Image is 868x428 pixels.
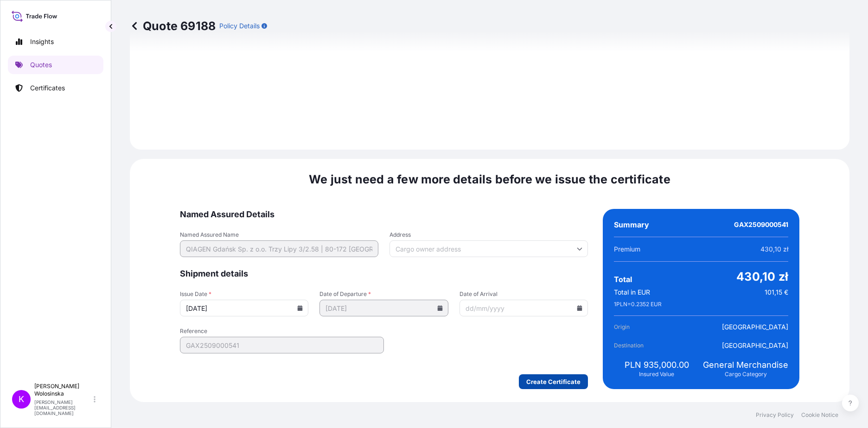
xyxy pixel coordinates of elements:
[756,411,794,419] a: Privacy Policy
[801,411,838,419] a: Cookie Notice
[734,220,788,229] span: GAX2509000541
[526,377,581,386] p: Create Certificate
[614,322,666,332] span: Origin
[8,32,103,51] a: Insights
[180,327,384,335] span: Reference
[722,322,788,332] span: [GEOGRAPHIC_DATA]
[614,275,632,284] span: Total
[722,341,788,350] span: [GEOGRAPHIC_DATA]
[8,56,103,74] a: Quotes
[180,209,588,220] span: Named Assured Details
[309,172,670,187] span: We just need a few more details before we issue the certificate
[180,290,308,298] span: Issue Date
[460,290,588,298] span: Date of Arrival
[8,79,103,97] a: Certificates
[19,395,24,404] span: K
[725,371,767,378] span: Cargo Category
[30,60,52,69] p: Quotes
[614,220,649,229] span: Summary
[180,268,588,279] span: Shipment details
[614,341,666,350] span: Destination
[703,359,788,371] span: General Merchandise
[625,359,689,371] span: PLN 935,000.00
[760,245,788,254] span: 430,10 zł
[519,374,588,389] button: Create Certificate
[130,19,216,33] p: Quote 69188
[34,399,92,416] p: [PERSON_NAME][EMAIL_ADDRESS][DOMAIN_NAME]
[614,301,662,308] span: 1 PLN = 0.2352 EUR
[180,337,384,353] input: Your internal reference
[639,371,674,378] span: Insured Value
[319,290,448,298] span: Date of Departure
[736,269,788,284] span: 430,10 zł
[614,245,640,254] span: Premium
[30,83,65,93] p: Certificates
[389,240,588,257] input: Cargo owner address
[180,231,378,239] span: Named Assured Name
[34,383,92,397] p: [PERSON_NAME] Wolosinska
[219,21,260,31] p: Policy Details
[765,288,788,297] span: 101,15 €
[460,300,588,316] input: dd/mm/yyyy
[614,288,650,297] span: Total in EUR
[180,300,308,316] input: dd/mm/yyyy
[319,300,448,316] input: dd/mm/yyyy
[389,231,588,239] span: Address
[30,37,54,46] p: Insights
